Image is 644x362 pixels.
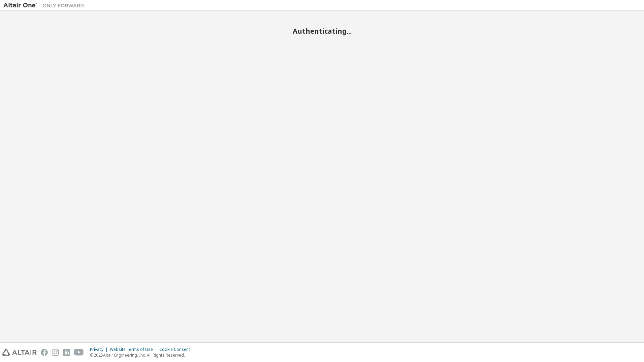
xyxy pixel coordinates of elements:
h2: Authenticating... [3,27,641,35]
img: altair_logo.svg [2,349,37,356]
div: Privacy [90,347,110,352]
img: Altair One [3,2,88,9]
div: Cookie Consent [159,347,194,352]
img: linkedin.svg [63,349,70,356]
div: Website Terms of Use [110,347,159,352]
p: © 2025 Altair Engineering, Inc. All Rights Reserved. [90,352,194,358]
img: youtube.svg [74,349,84,356]
img: instagram.svg [52,349,59,356]
img: facebook.svg [41,349,48,356]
